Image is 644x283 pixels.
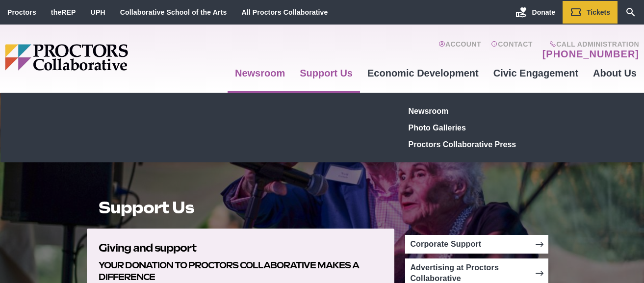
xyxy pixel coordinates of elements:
a: Economic Development [360,60,486,86]
a: About Us [586,60,644,86]
a: Newsroom [405,103,548,119]
a: Search [618,1,644,24]
h2: Giving and support [99,240,383,256]
a: Newsroom [228,60,292,86]
span: Donate [532,8,555,16]
a: Corporate Support [405,235,548,254]
a: [PHONE_NUMBER] [542,48,639,60]
a: Account [438,40,481,60]
a: All Proctors Collaborative [241,8,328,16]
img: Proctors logo [5,44,204,71]
a: Proctors [7,8,36,16]
a: Collaborative School of the Arts [120,8,227,16]
a: Donate [508,1,563,24]
a: Photo Galleries [405,119,548,136]
a: Civic Engagement [486,60,586,86]
h3: Your donation to Proctors Collaborative makes a difference [99,259,383,283]
a: Support Us [292,60,360,86]
a: Proctors Collaborative Press [405,136,548,153]
a: UPH [91,8,105,16]
h1: Support Us [99,198,383,217]
span: Tickets [587,8,610,16]
a: Contact [491,40,533,60]
span: Call Administration [540,40,639,48]
a: theREP [51,8,76,16]
a: Tickets [563,1,618,24]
